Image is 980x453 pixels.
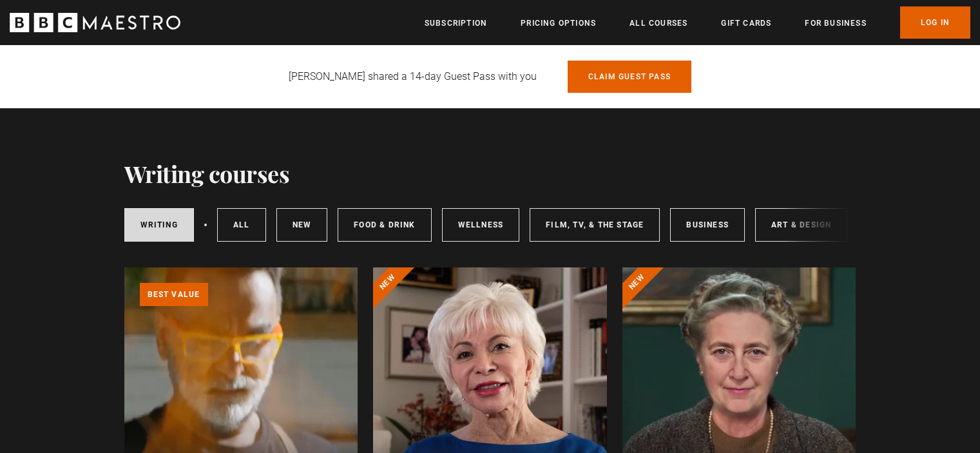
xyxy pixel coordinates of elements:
a: Business [670,208,745,242]
a: Subscription [425,17,487,30]
a: New [276,208,328,242]
a: Food & Drink [338,208,431,242]
a: For business [805,17,866,30]
svg: BBC Maestro [10,13,180,32]
p: Best value [140,283,208,306]
a: Film, TV, & The Stage [530,208,660,242]
a: All Courses [629,17,687,30]
a: Art & Design [755,208,847,242]
a: Gift Cards [721,17,771,30]
h1: Writing courses [124,160,290,187]
a: Claim guest pass [568,61,691,93]
a: Wellness [442,208,520,242]
a: Writing [124,208,194,242]
nav: Primary [425,6,970,39]
a: All [217,208,266,242]
p: [PERSON_NAME] shared a 14-day Guest Pass with you [289,69,537,84]
a: Log In [900,6,970,39]
a: Pricing Options [521,17,596,30]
